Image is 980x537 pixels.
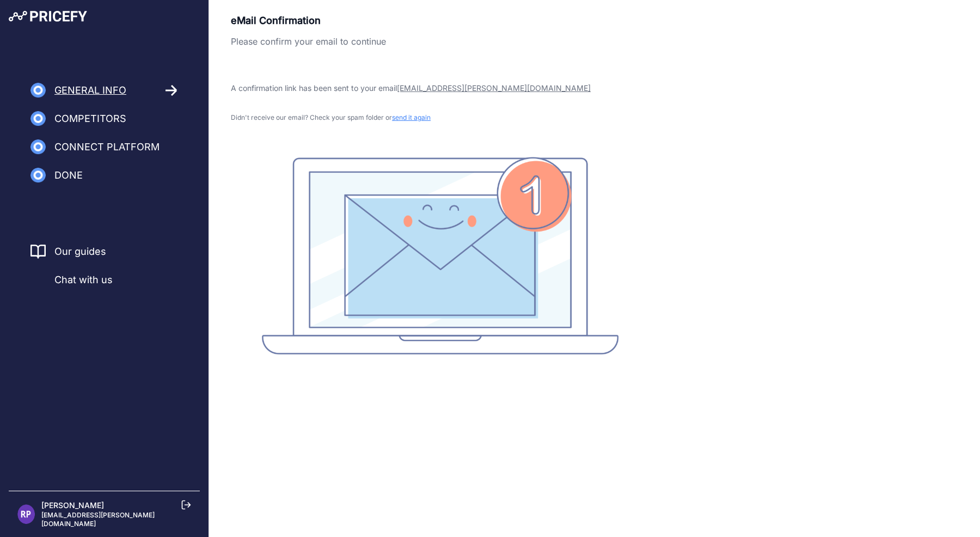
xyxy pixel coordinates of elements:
[231,83,649,94] p: A confirmation link has been sent to your email
[231,35,649,48] p: Please confirm your email to continue
[231,13,649,28] p: eMail Confirmation
[41,500,191,511] p: [PERSON_NAME]
[392,113,431,121] span: send it again
[54,244,106,259] a: Our guides
[54,83,126,98] span: General Info
[9,11,87,22] img: Pricefy Logo
[231,113,649,122] p: Didn't receive our email? Check your spam folder or
[54,272,113,288] span: Chat with us
[54,168,83,183] span: Done
[54,111,126,126] span: Competitors
[30,272,113,288] a: Chat with us
[397,83,591,93] span: [EMAIL_ADDRESS][PERSON_NAME][DOMAIN_NAME]
[54,139,160,155] span: Connect Platform
[41,511,191,528] p: [EMAIL_ADDRESS][PERSON_NAME][DOMAIN_NAME]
